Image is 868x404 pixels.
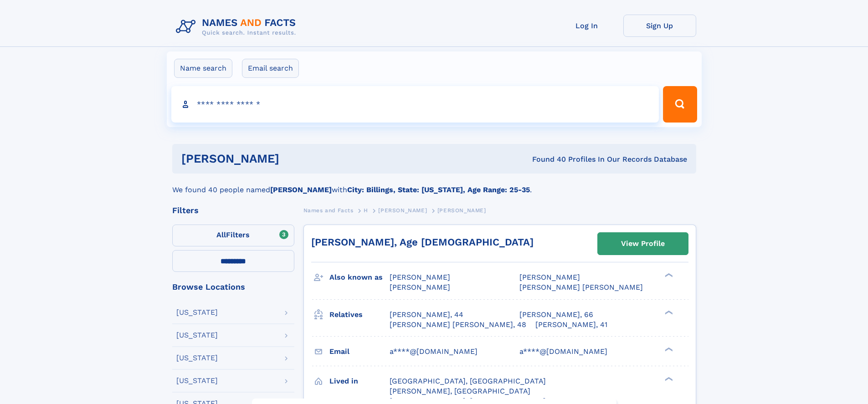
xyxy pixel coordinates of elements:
[663,86,697,123] button: Search Button
[176,377,218,384] div: [US_STATE]
[172,283,294,291] div: Browse Locations
[378,205,427,216] a: [PERSON_NAME]
[390,273,450,281] span: [PERSON_NAME]
[242,59,299,78] label: Email search
[347,185,530,194] b: City: Billings, State: [US_STATE], Age Range: 25-35
[663,346,673,352] div: ❯
[519,283,643,291] span: [PERSON_NAME] [PERSON_NAME]
[519,310,593,320] a: [PERSON_NAME], 66
[663,272,673,278] div: ❯
[176,354,218,362] div: [US_STATE]
[329,344,390,359] h3: Email
[378,207,427,214] span: [PERSON_NAME]
[174,59,232,78] label: Name search
[390,377,546,385] span: [GEOGRAPHIC_DATA], [GEOGRAPHIC_DATA]
[390,310,463,320] a: [PERSON_NAME], 44
[303,205,354,216] a: Names and Facts
[550,15,623,37] a: Log In
[329,307,390,322] h3: Relatives
[176,309,218,316] div: [US_STATE]
[329,270,390,285] h3: Also known as
[171,86,659,123] input: search input
[329,373,390,389] h3: Lived in
[437,207,486,214] span: [PERSON_NAME]
[172,174,696,195] div: We found 40 people named with .
[519,273,580,281] span: [PERSON_NAME]
[390,320,526,330] a: [PERSON_NAME] [PERSON_NAME], 48
[172,225,294,246] label: Filters
[270,185,332,194] b: [PERSON_NAME]
[181,153,406,164] h1: [PERSON_NAME]
[390,283,450,291] span: [PERSON_NAME]
[172,15,303,39] img: Logo Names and Facts
[364,207,368,214] span: H
[176,332,218,339] div: [US_STATE]
[623,15,696,37] a: Sign Up
[311,236,534,248] a: [PERSON_NAME], Age [DEMOGRAPHIC_DATA]
[621,233,665,254] div: View Profile
[172,206,294,215] div: Filters
[364,205,368,216] a: H
[216,230,226,239] span: All
[535,320,607,330] a: [PERSON_NAME], 41
[598,233,688,255] a: View Profile
[390,387,530,395] span: [PERSON_NAME], [GEOGRAPHIC_DATA]
[663,309,673,315] div: ❯
[663,376,673,382] div: ❯
[406,154,687,164] div: Found 40 Profiles In Our Records Database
